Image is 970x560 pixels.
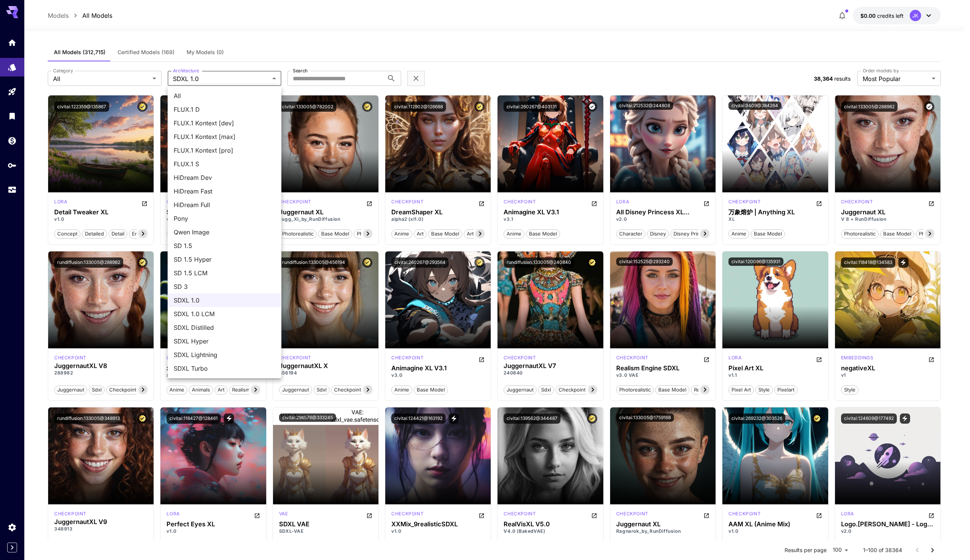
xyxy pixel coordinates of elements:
span: Qwen Image [174,228,275,237]
span: All [174,91,275,100]
span: SDXL 1.0 LCM [174,309,275,318]
span: FLUX.1 S [174,159,275,168]
span: FLUX.1 Kontext [pro] [174,146,275,155]
span: SDXL Distilled [174,323,275,332]
span: HiDream Fast [174,187,275,196]
span: Pony [174,214,275,223]
span: SD 1.5 LCM [174,268,275,278]
span: SD 3 [174,282,275,291]
span: SD 1.5 Hyper [174,255,275,264]
span: FLUX.1 Kontext [max] [174,132,275,141]
span: SDXL Lightning [174,350,275,359]
span: HiDream Dev [174,173,275,182]
span: HiDream Full [174,200,275,209]
span: SD 1.5 [174,241,275,250]
span: SDXL Turbo [174,364,275,373]
span: SDXL Hyper [174,337,275,346]
span: SDXL 1.0 [174,296,275,305]
span: FLUX.1 D [174,105,275,114]
span: FLUX.1 Kontext [dev] [174,119,275,128]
